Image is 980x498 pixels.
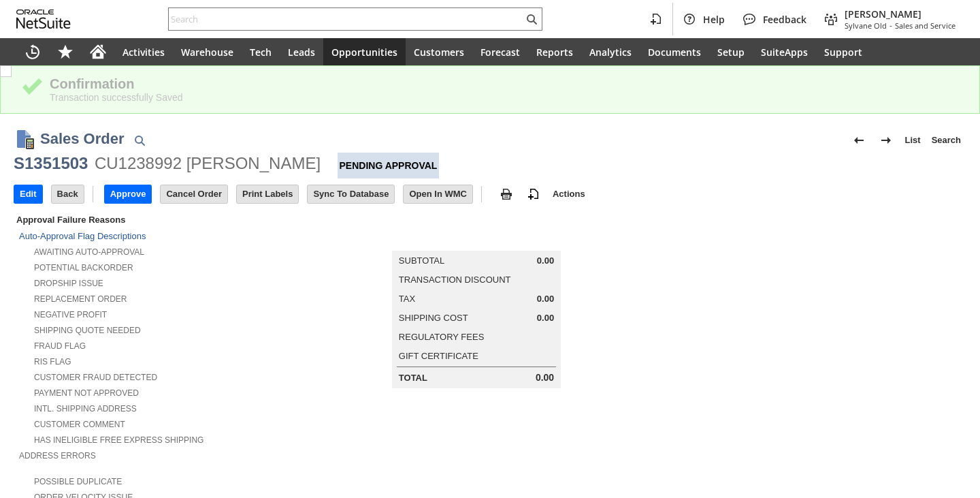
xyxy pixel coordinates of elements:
a: Documents [640,38,709,65]
a: Potential Backorder [34,263,133,273]
a: Replacement Order [34,294,127,304]
a: Warehouse [173,38,242,65]
div: Shortcuts [49,38,82,65]
a: RIS flag [34,357,71,367]
a: Intl. Shipping Address [34,404,137,414]
svg: Recent Records [24,44,41,60]
svg: Search [523,11,540,27]
a: Home [82,38,114,65]
div: Pending Approval [338,153,440,178]
a: Activities [114,38,173,65]
span: 0.00 [537,294,554,305]
caption: Summary [392,229,561,251]
a: Payment not approved [34,388,139,398]
a: Customers [406,38,472,65]
a: Forecast [472,38,528,65]
input: Search [169,11,523,27]
span: Sylvane Old [845,20,887,31]
input: Cancel Order [161,185,227,203]
span: Customers [414,46,464,59]
span: 0.00 [537,255,554,266]
a: Shipping Quote Needed [34,326,141,335]
img: Next [878,132,894,149]
img: Previous [851,132,867,149]
img: print.svg [498,186,514,202]
input: Approve [105,185,152,203]
span: 0.00 [537,313,554,324]
a: Tech [242,38,280,65]
span: Opportunities [331,46,397,59]
span: Warehouse [181,46,233,59]
a: Dropship Issue [34,279,103,288]
input: Edit [14,185,42,203]
div: Transaction successfully Saved [50,92,959,103]
span: Analytics [589,46,632,59]
input: Print Labels [237,185,298,203]
a: Customer Fraud Detected [34,373,157,382]
input: Open In WMC [404,185,472,203]
a: Opportunities [323,38,406,65]
span: Reports [536,46,573,59]
span: [PERSON_NAME] [845,7,955,20]
span: 0.00 [536,372,554,384]
a: Total [399,373,427,383]
span: Documents [648,46,701,59]
a: Fraud Flag [34,341,86,351]
a: List [900,129,926,151]
span: Activities [122,46,165,59]
div: Approval Failure Reasons [14,212,326,228]
a: Possible Duplicate [34,477,122,486]
img: add-record.svg [525,186,542,202]
span: SuiteApps [761,46,808,59]
span: Tech [250,46,272,59]
a: Shipping Cost [399,313,468,323]
a: Address Errors [19,451,96,461]
span: Setup [717,46,745,59]
a: Regulatory Fees [399,332,484,342]
span: - [889,20,892,31]
img: Quick Find [131,132,148,149]
a: Negative Profit [34,310,107,320]
svg: logo [16,10,71,29]
span: Feedback [763,13,806,26]
a: Transaction Discount [399,275,511,285]
a: Actions [547,189,591,199]
span: Support [824,46,862,59]
span: Forecast [480,46,520,59]
div: CU1238992 [PERSON_NAME] [95,153,321,174]
a: Has Ineligible Free Express Shipping [34,435,203,445]
a: Auto-Approval Flag Descriptions [19,231,146,241]
div: Confirmation [50,76,959,92]
input: Sync To Database [308,185,394,203]
a: Search [926,129,966,151]
input: Back [52,185,84,203]
a: Reports [528,38,581,65]
h1: Sales Order [40,127,125,150]
a: SuiteApps [753,38,816,65]
a: Customer Comment [34,420,125,429]
a: Support [816,38,870,65]
a: Analytics [581,38,640,65]
a: Gift Certificate [399,351,478,361]
span: Help [703,13,725,26]
span: Sales and Service [895,20,955,31]
a: Recent Records [16,38,49,65]
a: Tax [399,294,415,304]
span: Leads [288,46,315,59]
div: S1351503 [14,153,88,174]
a: Leads [280,38,323,65]
svg: Home [90,44,106,60]
a: Subtotal [399,255,444,266]
a: Awaiting Auto-Approval [34,247,144,257]
svg: Shortcuts [57,44,73,60]
a: Setup [709,38,753,65]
